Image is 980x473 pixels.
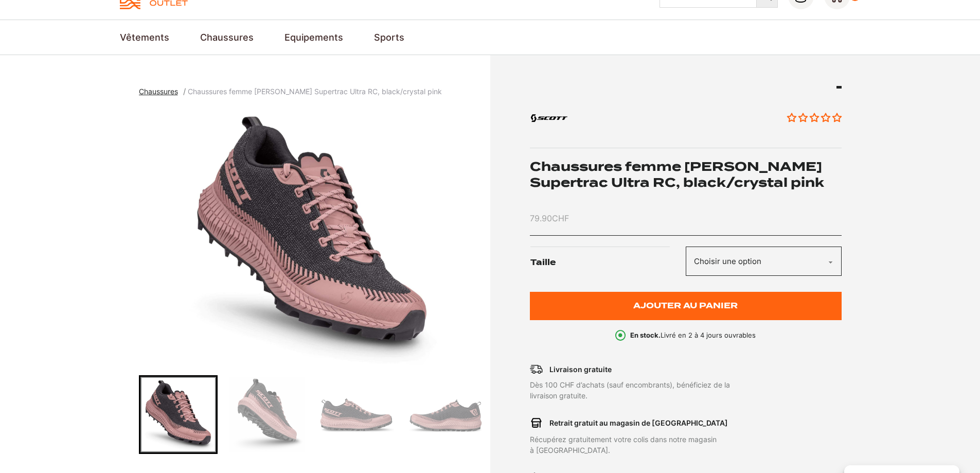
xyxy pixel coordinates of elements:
div: 1 of 5 [139,108,485,365]
p: Retrait gratuit au magasin de [GEOGRAPHIC_DATA] [549,417,728,428]
div: Go to slide 1 [139,375,218,454]
p: Livraison gratuite [549,364,612,375]
a: Vêtements [120,30,169,44]
span: Ajouter au panier [633,302,738,310]
span: CHF [552,213,569,223]
label: Taille [530,247,685,279]
p: Livré en 2 à 4 jours ouvrables [630,330,756,341]
div: Go to slide 4 [406,375,485,454]
a: Chaussures [139,87,184,96]
nav: breadcrumbs [139,86,442,98]
p: Récupérez gratuitement votre colis dans notre magasin à [GEOGRAPHIC_DATA]. [530,434,779,456]
b: En stock. [630,331,661,339]
p: Dès 100 CHF d’achats (sauf encombrants), bénéficiez de la livraison gratuite. [530,379,779,401]
a: Chaussures [200,30,254,44]
a: Sports [374,30,404,44]
span: Chaussures [139,87,178,96]
div: Go to slide 2 [228,375,307,454]
a: Equipements [284,30,343,44]
bdi: 79.90 [530,213,569,223]
button: Ajouter au panier [530,292,842,320]
div: Go to slide 3 [317,375,396,454]
span: Chaussures femme [PERSON_NAME] Supertrac Ultra RC, black/crystal pink [188,87,442,96]
h1: Chaussures femme [PERSON_NAME] Supertrac Ultra RC, black/crystal pink [530,159,842,190]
